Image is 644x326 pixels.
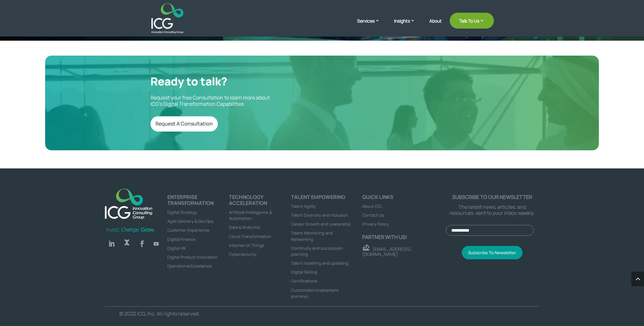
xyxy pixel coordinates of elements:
[362,212,384,218] a: Contact Us
[468,250,516,255] span: Subscribe To Newsletter
[167,245,186,251] a: Digital HR
[121,237,133,250] a: Follow on X
[291,278,317,284] a: Certifications
[167,254,218,260] a: Digital Product Innovation
[167,227,210,233] a: Customer Experience
[291,269,317,275] a: Digital Skilling
[105,237,118,250] a: Follow on LinkedIn
[101,185,156,222] img: ICG-new logo (1)
[291,245,343,257] a: Continuity and succession planning
[362,194,446,203] h4: Quick links
[150,75,313,91] h2: Ready to talk?
[291,194,353,203] h4: Talent Empowering
[119,311,311,317] p: © 2022 ICG, Inc. All rights reserved.
[167,218,213,224] a: Agile Delivery & DevOps
[151,239,161,249] a: Follow on Youtube
[105,227,156,233] img: Invest-Change-Grow-Green
[150,95,313,107] p: Request your free Consultation to learn more about ICG’s Digital Transformation Capabilities
[229,242,264,248] a: Internet of Things
[291,287,339,299] a: Customized enablement journeys
[362,203,382,209] a: About ICG
[429,18,442,33] a: About
[167,236,196,242] a: Digital Finance
[101,185,156,224] a: logo_footer
[151,3,184,33] img: ICG
[446,204,539,216] p: The latest news, articles, and resources, sent to your inbox weekly.
[229,209,272,221] a: Artificial intelligence & Automation
[362,246,411,257] a: [EMAIL_ADDRESS][DOMAIN_NAME]
[462,246,523,259] button: Subscribe To Newsletter
[362,244,370,251] img: email - ICG
[291,260,349,266] a: Talent reskilling and upskilling
[291,230,333,242] a: Talent Mentoring and Networking
[136,237,149,250] a: Follow on Facebook
[229,251,257,257] a: Cybersecurity
[291,221,351,227] a: Career Growth and Leadership
[446,194,539,200] p: Subscribe to our newsletter
[229,224,260,230] a: Data & Analytics
[229,194,291,209] h4: TECHNOLOGY ACCELERATION
[229,234,271,239] a: Cloud Transformation
[167,209,197,215] a: Digital Strategy
[362,221,389,227] a: Privacy Policy
[150,116,218,131] a: Request A Consultation
[357,17,386,33] a: Services
[291,203,316,209] a: Talent Agility
[291,212,348,218] a: Talent Diversity and Inclusion
[362,234,446,240] p: Partner with us!
[167,194,229,209] h4: ENTERPRISE TRANSFORMATION
[394,17,421,33] a: Insights
[450,13,494,29] a: Talk To Us
[167,263,212,269] a: Operational Excellence
[538,257,644,326] iframe: Chat Widget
